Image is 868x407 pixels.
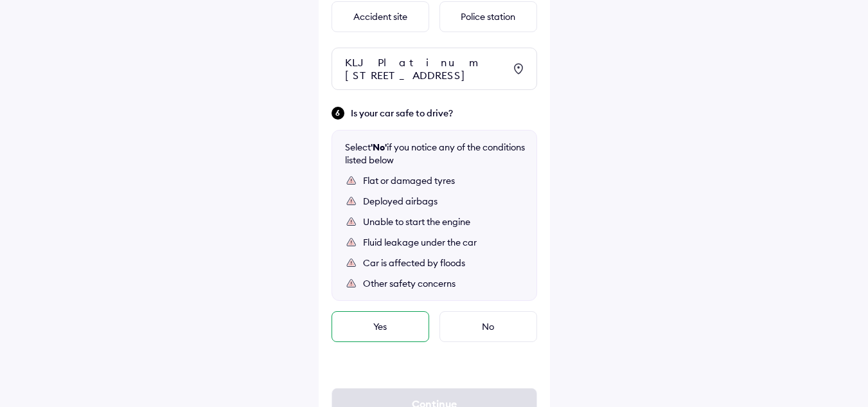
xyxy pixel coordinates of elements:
[363,277,524,290] div: Other safety concerns
[363,215,524,228] div: Unable to start the engine
[363,174,524,187] div: Flat or damaged tyres
[332,1,429,32] div: Accident site
[345,141,525,167] div: Select if you notice any of the conditions listed below
[345,56,504,82] div: KLJ Platinum [STREET_ADDRESS]
[371,141,387,153] b: 'No'
[439,1,537,32] div: Police station
[363,195,524,208] div: Deployed airbags
[363,257,524,269] div: Car is affected by floods
[351,107,537,120] span: Is your car safe to drive?
[439,311,537,342] div: No
[332,311,429,342] div: Yes
[363,236,524,249] div: Fluid leakage under the car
